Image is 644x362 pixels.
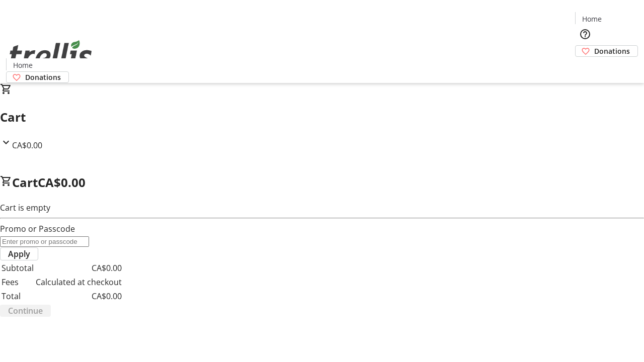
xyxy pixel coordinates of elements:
[25,72,61,82] span: Donations
[582,14,602,24] span: Home
[38,174,86,191] span: CA$0.00
[575,24,595,44] button: Help
[575,57,595,77] button: Cart
[594,46,630,56] span: Donations
[35,261,122,275] td: CA$0.00
[1,276,34,289] td: Fees
[1,290,34,303] td: Total
[575,45,638,57] a: Donations
[7,60,39,70] a: Home
[12,140,42,151] span: CA$0.00
[35,290,122,303] td: CA$0.00
[8,248,30,260] span: Apply
[35,276,122,289] td: Calculated at checkout
[6,29,96,79] img: Orient E2E Organization LWHmJ57qa7's Logo
[6,71,69,83] a: Donations
[13,60,33,70] span: Home
[1,261,34,275] td: Subtotal
[576,14,608,24] a: Home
